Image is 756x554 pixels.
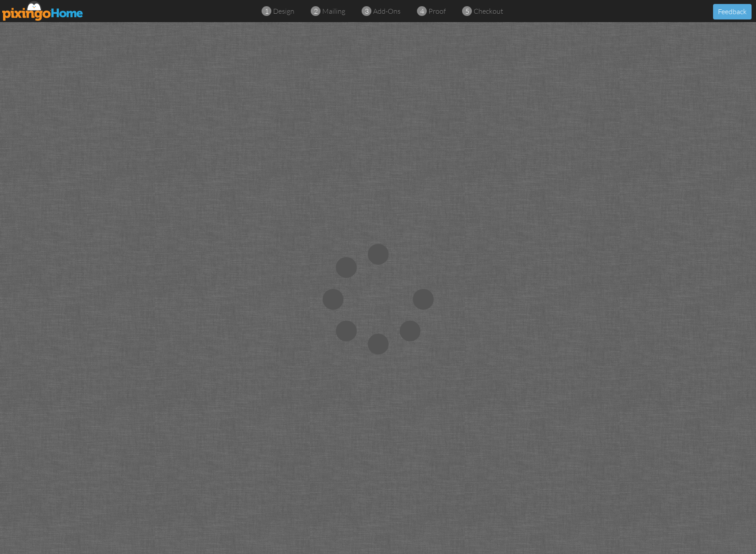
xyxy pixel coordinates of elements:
img: pixingo logo [2,1,84,21]
span: 1 [265,6,269,16]
span: 2 [314,6,318,16]
iframe: Chat [756,554,756,554]
span: mailing [322,7,345,15]
button: Feedback [713,4,752,19]
span: 5 [465,6,469,16]
span: checkout [474,7,503,15]
span: add-ons [373,7,401,15]
span: 4 [420,6,424,16]
span: proof [428,7,446,15]
span: design [273,7,294,15]
span: 3 [365,6,369,16]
